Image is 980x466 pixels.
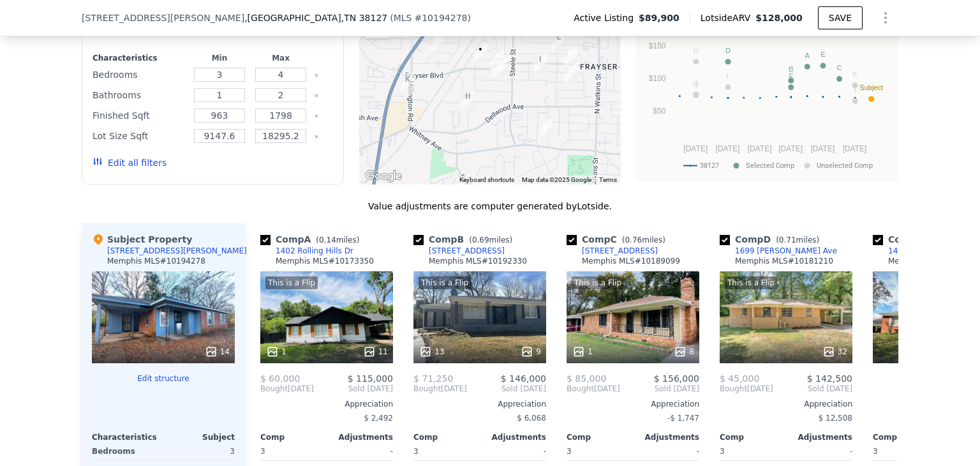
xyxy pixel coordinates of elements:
[574,11,639,24] span: Active Listing
[726,72,730,80] text: L
[859,84,883,91] text: Subject
[528,48,553,80] div: 1577 Rolling Hills Dr
[260,447,265,456] span: 3
[166,442,235,460] div: 3
[725,47,731,54] text: D
[266,345,286,358] div: 1
[329,442,393,460] div: -
[771,236,824,244] span: ( miles)
[720,384,773,394] div: [DATE]
[654,373,699,384] span: $ 156,000
[362,168,405,184] a: Open this area in Google Maps (opens a new window)
[362,168,405,184] img: Google
[93,107,186,124] div: Finished Sqft
[720,246,837,256] a: 1699 [PERSON_NAME] Ave
[558,41,583,73] div: 1699 Frayser Blvd
[837,64,842,71] text: C
[348,373,393,384] span: $ 115,000
[773,384,852,394] span: Sold [DATE]
[456,85,480,117] div: 3183 Ridgecrest St
[633,432,699,442] div: Adjustments
[364,414,393,423] span: $ 2,492
[567,373,606,384] span: $ 85,000
[873,447,878,456] span: 3
[567,447,572,456] span: 3
[700,162,719,170] text: 38127
[314,384,393,394] span: Sold [DATE]
[260,246,353,256] a: 1402 Rolling Hills Dr
[639,11,679,24] span: $89,900
[779,236,796,244] span: 0.71
[413,373,453,384] span: $ 71,250
[413,233,517,246] div: Comp B
[625,236,642,244] span: 0.76
[817,162,873,170] text: Unselected Comp
[485,45,509,77] div: 1402 Rolling Hills Dr
[820,50,825,58] text: E
[720,432,786,442] div: Comp
[667,414,699,423] span: -$ 1,747
[363,345,388,358] div: 11
[822,345,847,358] div: 32
[701,11,755,24] span: Lotside ARV
[810,144,835,153] text: [DATE]
[314,93,319,98] button: Clear
[694,79,698,87] text: J
[314,114,319,119] button: Clear
[521,345,541,358] div: 9
[341,13,387,23] span: , TN 38127
[419,345,444,358] div: 13
[789,65,793,73] text: B
[468,38,493,70] div: 1337 Haywood Ave
[533,114,558,146] div: 3071 Mensi St
[205,345,230,358] div: 14
[419,276,471,289] div: This is a Flip
[735,246,837,256] div: 1699 [PERSON_NAME] Ave
[873,432,939,442] div: Comp
[572,345,593,358] div: 1
[746,162,794,170] text: Selected Comp
[260,373,300,384] span: $ 60,000
[805,52,810,59] text: A
[244,11,387,24] span: , [GEOGRAPHIC_DATA]
[755,13,803,23] span: $128,000
[163,432,235,442] div: Subject
[567,432,633,442] div: Comp
[853,70,858,78] text: K
[599,176,617,183] a: Terms
[253,53,309,63] div: Max
[260,384,288,394] span: Bought
[390,11,471,24] div: ( )
[522,176,591,183] span: Map data ©2025 Google
[459,176,514,184] button: Keyboard shortcuts
[92,233,192,246] div: Subject Property
[873,233,976,246] div: Comp E
[567,384,594,394] span: Bought
[567,233,671,246] div: Comp C
[735,256,833,266] div: Memphis MLS # 10181210
[649,41,666,50] text: $150
[644,19,890,179] svg: A chart.
[464,236,517,244] span: ( miles)
[480,432,546,442] div: Adjustments
[93,53,186,63] div: Characteristics
[547,26,571,57] div: 1648 Haywood Ave
[276,256,374,266] div: Memphis MLS # 10173350
[260,233,364,246] div: Comp A
[854,86,856,94] text: I
[260,432,327,442] div: Comp
[413,432,480,442] div: Comp
[818,6,863,29] button: SAVE
[582,246,658,256] div: [STREET_ADDRESS]
[260,384,314,394] div: [DATE]
[715,144,739,153] text: [DATE]
[107,246,247,256] div: [STREET_ADDRESS][PERSON_NAME]
[789,442,852,460] div: -
[635,442,699,460] div: -
[311,236,364,244] span: ( miles)
[107,256,205,266] div: Memphis MLS # 10194278
[683,144,708,153] text: [DATE]
[414,13,467,23] span: # 10194278
[394,13,412,23] span: MLS
[517,414,546,423] span: $ 6,068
